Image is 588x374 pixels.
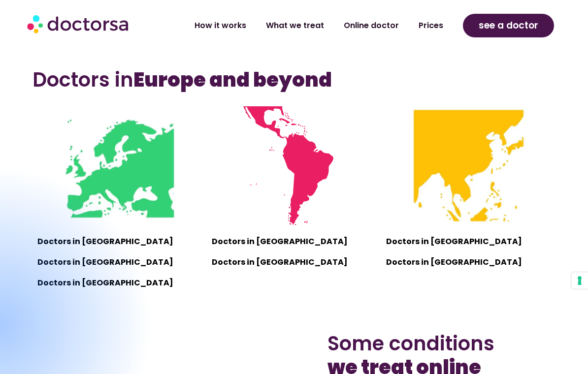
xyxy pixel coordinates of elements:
[33,68,556,92] h3: Doctors in
[133,66,332,93] b: Europe and beyond
[159,14,453,37] nav: Menu
[60,106,179,225] img: Mini map of the countries where Doctorsa is available - Europe, UK and Turkey
[185,14,256,37] a: How it works
[386,255,551,269] p: Doctors in [GEOGRAPHIC_DATA]
[409,106,528,225] img: Mini map of the countries where Doctorsa is available - Southeast Asia
[479,18,538,33] span: see a doctor
[463,14,554,37] a: see a doctor
[235,106,354,225] img: Mini map of the countries where Doctorsa is available - Latin America
[212,235,376,249] p: Doctors in [GEOGRAPHIC_DATA]
[386,235,551,249] p: Doctors in [GEOGRAPHIC_DATA]
[256,14,334,37] a: What we treat
[571,272,588,289] button: Your consent preferences for tracking technologies
[212,255,376,269] p: Doctors in [GEOGRAPHIC_DATA]
[334,14,409,37] a: Online doctor
[409,14,453,37] a: Prices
